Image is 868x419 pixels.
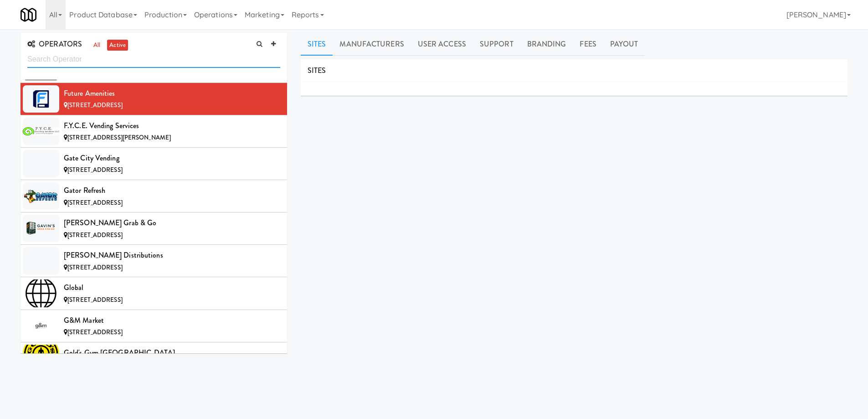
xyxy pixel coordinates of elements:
a: Payout [603,33,645,56]
span: [STREET_ADDRESS] [67,166,123,174]
input: Search Operator [27,51,280,68]
div: Gator Refresh [64,184,280,197]
div: Gate City Vending [64,151,280,165]
div: Gold's Gym [GEOGRAPHIC_DATA] [64,346,280,360]
div: Global [64,281,280,295]
li: [PERSON_NAME] Distributions[STREET_ADDRESS] [21,245,287,277]
li: Gator Refresh[STREET_ADDRESS] [21,180,287,212]
li: Gate City Vending[STREET_ADDRESS] [21,148,287,180]
a: Fees [573,33,603,56]
li: F.Y.C.E. Vending Services[STREET_ADDRESS][PERSON_NAME] [21,115,287,148]
li: Gold's Gym [GEOGRAPHIC_DATA][STREET_ADDRESS] [21,342,287,375]
li: [PERSON_NAME] Grab & Go[STREET_ADDRESS] [21,212,287,245]
span: [STREET_ADDRESS] [67,295,123,304]
a: Branding [520,33,573,56]
span: SITES [308,65,326,76]
span: [STREET_ADDRESS] [67,263,123,272]
span: [STREET_ADDRESS] [67,328,123,336]
div: Future Amenities [64,87,280,100]
span: [STREET_ADDRESS][PERSON_NAME] [67,133,171,142]
li: Future Amenities[STREET_ADDRESS] [21,83,287,115]
div: F.Y.C.E. Vending Services [64,119,280,133]
div: G&M Market [64,314,280,327]
div: [PERSON_NAME] Distributions [64,248,280,262]
span: [STREET_ADDRESS] [67,101,123,109]
li: G&M Market[STREET_ADDRESS] [21,310,287,342]
a: all [91,40,103,51]
div: [PERSON_NAME] Grab & Go [64,216,280,230]
span: OPERATORS [27,39,82,49]
span: [STREET_ADDRESS] [67,198,123,207]
a: Sites [301,33,333,56]
a: active [107,40,128,51]
span: [STREET_ADDRESS] [67,231,123,239]
li: Global[STREET_ADDRESS] [21,277,287,310]
a: Support [473,33,520,56]
a: User Access [411,33,473,56]
img: Micromart [21,7,36,23]
a: Manufacturers [333,33,411,56]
